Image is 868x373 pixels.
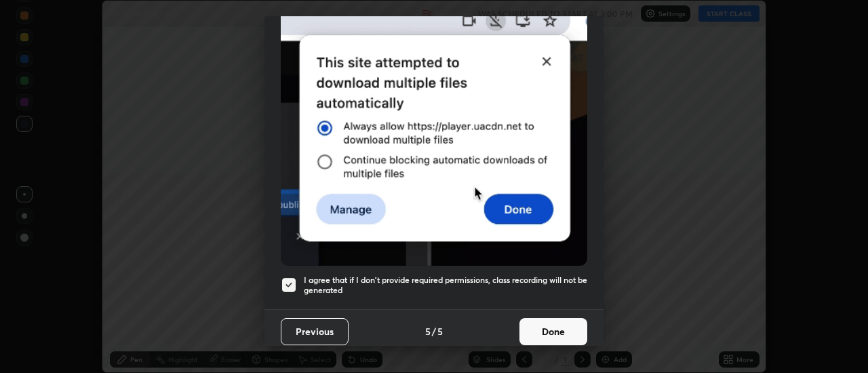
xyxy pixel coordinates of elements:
[437,324,443,338] h4: 5
[304,275,587,296] h5: I agree that if I don't provide required permissions, class recording will not be generated
[425,324,431,338] h4: 5
[432,324,436,338] h4: /
[281,318,349,345] button: Previous
[519,318,587,345] button: Done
